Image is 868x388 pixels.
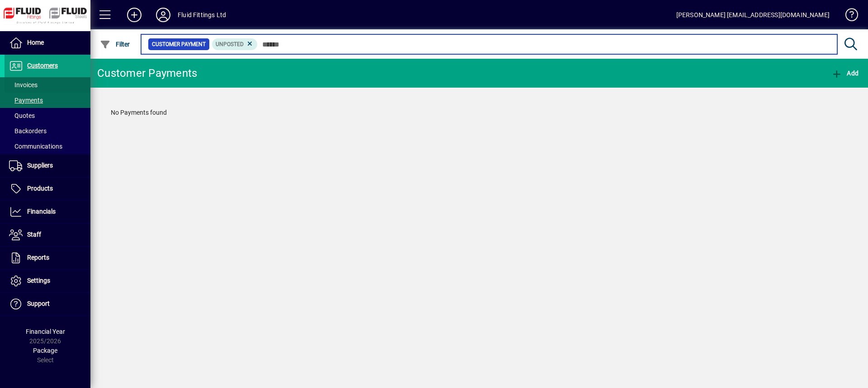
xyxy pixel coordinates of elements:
a: Home [5,32,90,54]
span: Suppliers [27,162,53,169]
div: Customer Payments [97,66,197,80]
a: Staff [5,224,90,246]
a: Financials [5,201,90,223]
a: Quotes [5,108,90,123]
mat-chip: Customer Payment Status: Unposted [212,38,258,50]
span: Home [27,39,44,46]
span: Unposted [216,41,244,47]
a: Reports [5,247,90,269]
button: Add [120,7,149,23]
div: [PERSON_NAME] [EMAIL_ADDRESS][DOMAIN_NAME] [676,8,830,22]
a: Support [5,293,90,315]
span: Invoices [9,81,38,89]
span: Customers [27,62,58,69]
span: Reports [27,254,49,261]
span: Filter [100,41,130,48]
button: Profile [149,7,178,23]
span: Customer Payment [152,40,206,49]
span: Financial Year [26,328,65,335]
span: Payments [9,97,43,104]
a: Invoices [5,77,90,93]
a: Communications [5,139,90,154]
span: Package [33,347,57,354]
span: Support [27,300,50,307]
span: Communications [9,143,62,150]
a: Settings [5,270,90,292]
span: Quotes [9,112,35,119]
span: Add [831,70,859,77]
div: No Payments found [102,99,857,126]
a: Payments [5,93,90,108]
a: Knowledge Base [839,2,857,31]
span: Settings [27,277,50,284]
span: Staff [27,231,41,238]
a: Products [5,178,90,200]
div: Fluid Fittings Ltd [178,8,226,22]
a: Backorders [5,123,90,139]
span: Financials [27,208,56,215]
span: Backorders [9,127,47,135]
span: Products [27,185,53,192]
button: Filter [98,36,132,52]
button: Add [829,65,861,81]
a: Suppliers [5,154,90,177]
